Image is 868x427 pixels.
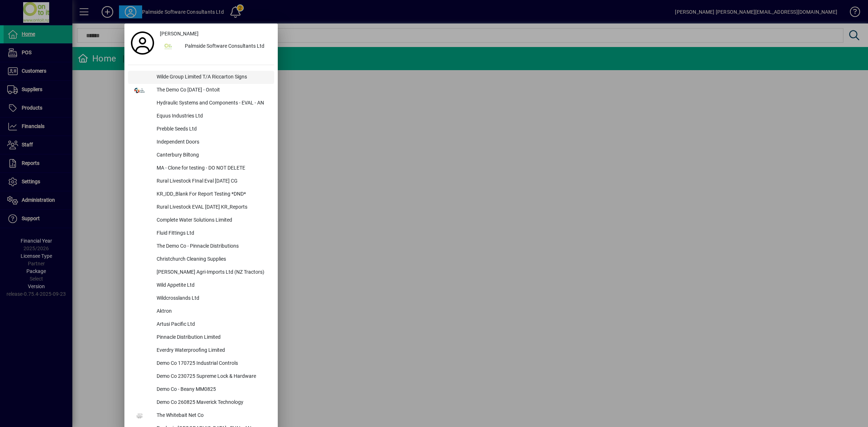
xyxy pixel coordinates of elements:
[128,162,274,175] button: MA - Clone for testing - DO NOT DELETE
[151,357,274,370] div: Demo Co 170725 Industrial Controls
[151,201,274,214] div: Rural Livestock EVAL [DATE] KR_Reports
[128,305,274,318] button: Aktron
[128,292,274,305] button: Wildcrosslands Ltd
[128,84,274,97] button: The Demo Co [DATE] - Ontoit
[128,396,274,409] button: Demo Co 260825 Maverick Technology
[151,305,274,318] div: Aktron
[128,357,274,370] button: Demo Co 170725 Industrial Controls
[128,188,274,201] button: KR_IDD_Blank For Report Testing *DND*
[157,40,274,53] button: Palmside Software Consultants Ltd
[128,227,274,240] button: Fluid Fittings Ltd
[151,266,274,279] div: [PERSON_NAME] Agri-Imports Ltd (NZ Tractors)
[128,149,274,162] button: Canterbury Biltong
[151,383,274,396] div: Demo Co - Beany MM0825
[128,344,274,357] button: Everdry Waterproofing Limited
[128,97,274,110] button: Hydraulic Systems and Components - EVAL - AN
[128,37,157,50] a: Profile
[151,253,274,266] div: Christchurch Cleaning Supplies
[128,201,274,214] button: Rural Livestock EVAL [DATE] KR_Reports
[160,30,199,38] span: [PERSON_NAME]
[151,175,274,188] div: Rural Livestock FInal Eval [DATE] CG
[179,40,274,53] div: Palmside Software Consultants Ltd
[151,84,274,97] div: The Demo Co [DATE] - Ontoit
[128,71,274,84] button: Wilde Group Limited T/A Riccarton Signs
[128,253,274,266] button: Christchurch Cleaning Supplies
[128,175,274,188] button: Rural Livestock FInal Eval [DATE] CG
[151,97,274,110] div: Hydraulic Systems and Components - EVAL - AN
[151,123,274,136] div: Prebble Seeds Ltd
[128,214,274,227] button: Complete Water Solutions Limited
[128,240,274,253] button: The Demo Co - Pinnacle Distributions
[128,136,274,149] button: Independent Doors
[151,162,274,175] div: MA - Clone for testing - DO NOT DELETE
[151,318,274,331] div: Artusi Pacific Ltd
[128,331,274,344] button: Pinnacle Distribution Limited
[151,136,274,149] div: Independent Doors
[151,344,274,357] div: Everdry Waterproofing Limited
[151,331,274,344] div: Pinnacle Distribution Limited
[151,71,274,84] div: Wilde Group Limited T/A Riccarton Signs
[151,110,274,123] div: Equus Industries Ltd
[128,279,274,292] button: Wild Appetite Ltd
[157,27,274,40] a: [PERSON_NAME]
[128,266,274,279] button: [PERSON_NAME] Agri-Imports Ltd (NZ Tractors)
[151,227,274,240] div: Fluid Fittings Ltd
[151,279,274,292] div: Wild Appetite Ltd
[151,214,274,227] div: Complete Water Solutions Limited
[128,409,274,422] button: The Whitebait Net Co
[151,240,274,253] div: The Demo Co - Pinnacle Distributions
[151,149,274,162] div: Canterbury Biltong
[151,292,274,305] div: Wildcrosslands Ltd
[151,188,274,201] div: KR_IDD_Blank For Report Testing *DND*
[128,383,274,396] button: Demo Co - Beany MM0825
[128,110,274,123] button: Equus Industries Ltd
[128,123,274,136] button: Prebble Seeds Ltd
[151,409,274,422] div: The Whitebait Net Co
[128,370,274,383] button: Demo Co 230725 Supreme Lock & Hardware
[151,370,274,383] div: Demo Co 230725 Supreme Lock & Hardware
[128,318,274,331] button: Artusi Pacific Ltd
[151,396,274,409] div: Demo Co 260825 Maverick Technology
